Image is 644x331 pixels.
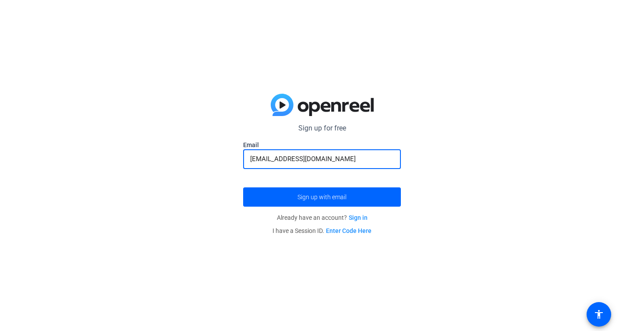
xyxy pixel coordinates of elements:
[272,227,372,234] span: I have a Session ID.
[243,123,401,134] p: Sign up for free
[594,309,604,320] mat-icon: accessibility
[271,94,374,116] img: blue-gradient.svg
[243,141,401,149] label: Email
[250,154,394,164] input: Enter Email Address
[326,227,372,234] a: Enter Code Here
[277,214,368,221] span: Already have an account?
[243,187,401,207] button: Sign up with email
[349,214,368,221] a: Sign in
